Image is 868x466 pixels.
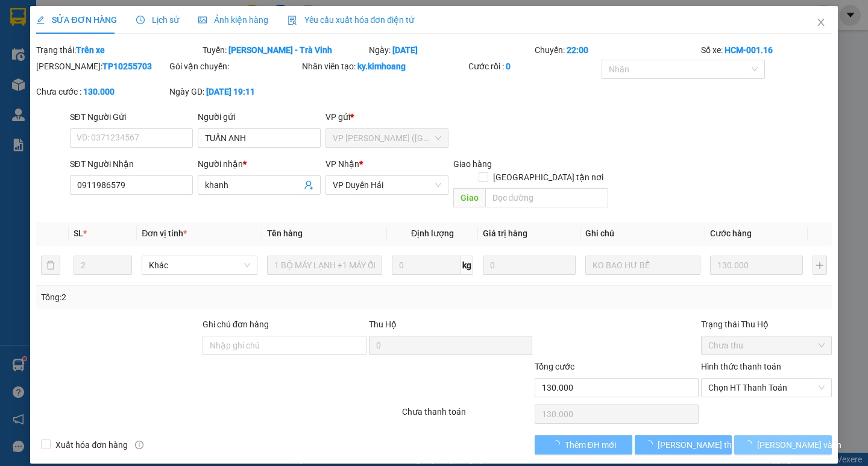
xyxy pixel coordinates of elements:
b: [DATE] 19:11 [206,87,255,96]
b: 130.000 [83,87,115,96]
button: Close [804,6,838,40]
button: [PERSON_NAME] và In [734,435,831,455]
div: [PERSON_NAME]: [36,60,167,73]
span: [PERSON_NAME] và In [757,438,841,452]
span: Phú [82,68,99,80]
div: Chưa cước : [36,85,167,98]
span: SL [74,228,83,238]
th: Ghi chú [580,222,705,245]
span: loading [644,440,658,449]
span: clock-circle [136,16,145,24]
span: Tên hàng [267,228,303,238]
b: TP10255703 [102,61,152,71]
b: Trên xe [76,45,105,55]
div: SĐT Người Nhận [70,157,193,171]
button: [PERSON_NAME] thay đổi [635,435,732,455]
div: Nhân viên tạo: [302,60,466,73]
span: [PERSON_NAME] thay đổi [658,438,754,452]
div: Trạng thái: [35,43,201,57]
span: TV10251906 [47,36,133,53]
span: Thêm ĐH mới [565,438,616,452]
span: picture [198,16,207,24]
span: Ảnh kiện hàng [198,15,268,25]
span: Lịch sử [136,15,179,25]
span: kg [461,256,473,275]
div: VP gửi [325,110,448,124]
span: VP Trần Phú (Hàng) [333,129,441,147]
span: Chọn HT Thanh Toán [708,379,825,397]
span: loading [744,440,757,449]
span: Cước hàng [710,228,752,238]
strong: Lưu ý: [4,84,27,94]
div: Chưa thanh toán [401,405,534,426]
span: Tổng cước [535,362,574,371]
span: close [816,17,826,27]
input: 0 [483,256,576,275]
input: Dọc đường [485,188,608,207]
b: [DATE] [392,45,418,55]
span: [GEOGRAPHIC_DATA] tận nơi [488,171,608,184]
span: Giao hàng [453,159,492,169]
span: Định lượng [411,228,454,238]
label: Ghi chú đơn hàng [203,320,269,329]
span: info-circle [135,441,143,449]
span: Giao [453,188,485,207]
span: Xuất hóa đơn hàng [51,438,133,452]
div: SĐT Người Gửi [70,110,193,124]
span: SỬA ĐƠN HÀNG [36,15,116,25]
div: Chuyến: [533,43,700,57]
span: edit [36,16,45,24]
span: 11:46:12 [DATE] [56,55,124,66]
div: Tổng: 2 [41,291,336,304]
span: Giá trị hàng [483,228,527,238]
b: ky.kimhoang [357,61,406,71]
span: 1) [30,15,43,32]
div: Số xe: [700,43,833,57]
div: Người nhận [198,157,321,171]
div: Người gửi [198,110,321,124]
img: icon [288,16,297,25]
span: loading [552,440,565,449]
input: 0 [710,256,803,275]
div: Cước rồi : [468,60,599,73]
div: Ngày GD: [169,85,300,98]
div: Ngày: [368,43,534,57]
div: Tuyến: [201,43,368,57]
span: Chưa thu [708,336,825,354]
input: Ghi chú đơn hàng [203,336,366,355]
b: 0 [506,61,511,71]
span: Đơn vị tính [142,228,187,238]
b: [PERSON_NAME] - Trà Vinh [228,45,332,55]
span: Thu Hộ [369,320,397,329]
span: Khác [149,256,250,274]
button: Thêm ĐH mới [535,435,632,455]
span: VP Nhận [325,159,359,169]
label: Hình thức thanh toán [701,362,781,371]
b: HCM-001.16 [725,45,773,55]
button: delete [41,256,60,275]
input: VD: Bàn, Ghế [267,256,382,275]
button: plus [813,256,827,275]
span: Yêu cầu xuất hóa đơn điện tử [288,15,415,25]
b: 22:00 [567,45,588,55]
div: Trạng thái Thu Hộ [701,318,832,331]
div: Gói vận chuyển: [169,60,300,73]
input: Ghi Chú [585,256,700,275]
span: VP Duyên Hải [333,176,441,194]
span: user-add [304,180,313,190]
